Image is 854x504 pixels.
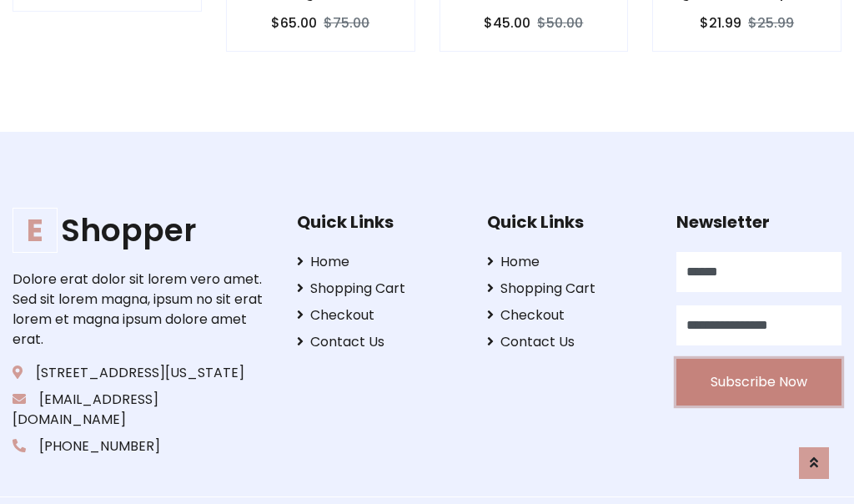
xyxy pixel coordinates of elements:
p: [PHONE_NUMBER] [13,436,271,456]
h6: $45.00 [484,15,530,31]
a: Contact Us [297,332,462,352]
h6: $65.00 [271,15,317,31]
h6: $21.99 [700,15,741,31]
p: [STREET_ADDRESS][US_STATE] [13,363,271,383]
a: Shopping Cart [487,279,652,299]
del: $25.99 [748,13,794,33]
a: Contact Us [487,332,652,352]
h5: Newsletter [676,212,841,232]
h1: Shopper [13,212,271,249]
a: EShopper [13,212,271,249]
a: Home [297,252,462,272]
a: Home [487,252,652,272]
h5: Quick Links [297,212,462,232]
p: [EMAIL_ADDRESS][DOMAIN_NAME] [13,390,271,430]
button: Subscribe Now [676,359,841,406]
span: E [13,208,58,253]
a: Checkout [487,305,652,325]
del: $75.00 [324,13,369,33]
a: Checkout [297,305,462,325]
a: Shopping Cart [297,279,462,299]
del: $50.00 [537,13,583,33]
h5: Quick Links [487,212,652,232]
p: Dolore erat dolor sit lorem vero amet. Sed sit lorem magna, ipsum no sit erat lorem et magna ipsu... [13,270,271,350]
